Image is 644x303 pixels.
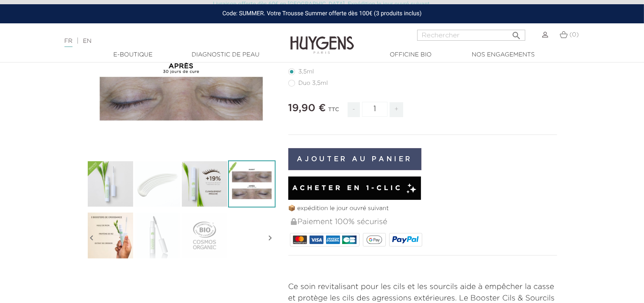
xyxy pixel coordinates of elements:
img: Huygens [290,22,354,55]
a: E-Boutique [91,50,176,59]
div: TTC [328,101,339,123]
label: Duo 3,5ml [288,80,338,87]
a: Diagnostic de peau [183,50,268,59]
a: FR [64,38,72,47]
button: Ajouter au panier [288,148,422,170]
a: Nos engagements [461,50,546,59]
img: google_pay [366,236,382,244]
div: Paiement 100% sécurisé [290,213,558,231]
img: Le Booster - Soin Cils & Sourcils [87,160,134,208]
i:  [265,217,276,259]
p: 📦 expédition le jour ouvré suivant [288,204,558,213]
img: Paiement 100% sécurisé [291,218,297,225]
input: Quantité [362,102,388,117]
span: 19,90 € [288,103,326,113]
i:  [512,28,522,38]
a: EN [83,38,91,44]
a: Officine Bio [368,50,453,59]
label: 3,5ml [288,68,324,75]
input: Rechercher [417,30,525,41]
img: MASTERCARD [293,236,307,244]
img: AMEX [326,236,340,244]
span: + [390,102,403,117]
div: | [60,36,262,46]
span: (0) [569,32,579,38]
span: - [348,102,360,117]
img: CB_NATIONALE [342,236,356,244]
img: VISA [309,236,323,244]
i:  [87,217,97,259]
button:  [509,27,524,39]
